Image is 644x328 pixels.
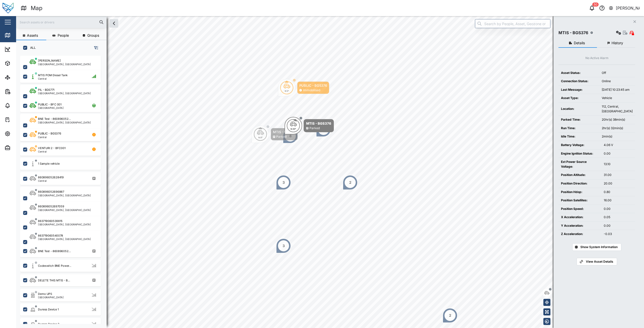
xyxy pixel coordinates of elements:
div: [PERSON_NAME] [38,59,61,63]
div: Dashboard [13,46,36,52]
div: 112, Central, [GEOGRAPHIC_DATA] [602,104,633,114]
div: [DATE] 10:23:45 am [602,87,633,92]
div: Position Altitude: [561,173,599,177]
div: Map [13,32,24,38]
div: Map marker [252,125,298,143]
div: 2min(s) [602,134,633,139]
div: Asset Status: [561,71,597,75]
div: Idle Time: [561,134,597,139]
div: Battery Voltage: [561,143,599,148]
div: Map marker [278,79,329,97]
div: Map marker [276,175,291,190]
div: [GEOGRAPHIC_DATA] [38,107,64,109]
div: MTIS - BGL715 [273,129,296,134]
div: MTIS - BGS376 [306,121,331,126]
div: 863719060539815 [38,219,63,223]
div: Map marker [285,117,334,134]
div: Parked Time: [561,117,597,122]
div: PUBLIC - BGS376 [38,131,61,136]
div: 2hr(s) 32min(s) [602,126,633,131]
div: Sites [13,75,25,80]
div: Assets [13,61,29,66]
span: Show System Information [580,244,618,251]
div: 13.10 [604,162,633,167]
div: [GEOGRAPHIC_DATA], [GEOGRAPHIC_DATA] [38,238,91,240]
div: 0.05 [604,215,633,220]
div: 2 [349,180,351,185]
div: 863719060540078 [38,233,63,238]
div: Position Satellites: [561,198,599,203]
div: Central [38,77,68,80]
label: ALL [27,46,36,50]
div: Reports [13,89,30,94]
div: Ext Power Source Voltage: [561,160,599,169]
img: Main Logo [3,3,14,14]
div: [GEOGRAPHIC_DATA], [GEOGRAPHIC_DATA] [38,194,91,197]
div: 0.00 [604,223,633,228]
div: 860896052628419 [38,175,64,179]
div: Map marker [442,308,458,323]
div: PUBLIC - BFC 001 [38,102,61,107]
div: Position Hdop: [561,190,599,195]
div: Last Message: [561,87,597,92]
div: Map [31,4,43,13]
div: N 20° [290,127,297,130]
div: Location: [561,107,597,111]
div: 31.00 [604,173,633,177]
canvas: Map [16,16,644,328]
div: Alarms [13,103,29,108]
div: Z Acceleration: [561,232,599,237]
span: Details [574,41,585,45]
div: [GEOGRAPHIC_DATA] [38,296,64,299]
div: 860896052697059 [38,204,64,209]
a: View Asset Details [577,258,617,265]
div: 0.00 [604,207,633,211]
div: Map marker [343,175,358,190]
div: DELETE THIS MTIS - B... [38,278,70,283]
span: People [58,34,69,37]
div: N 0° [284,89,290,92]
div: [GEOGRAPHIC_DATA], [GEOGRAPHIC_DATA] [38,121,91,124]
div: 50 [592,3,599,7]
div: N 0° [257,136,264,139]
div: Demo UPS [38,292,52,296]
div: BNE Test - 860896052... [38,249,71,253]
div: 2 [449,313,451,318]
div: 860896052696887 [38,190,64,194]
div: Tasks [13,117,27,122]
div: 3 [283,180,285,185]
div: Asset Type: [561,96,597,101]
div: Parked [276,134,287,139]
span: Groups [87,34,99,37]
div: 1 Sample vehicle [38,162,60,166]
span: History [612,41,623,45]
div: Settings [13,131,31,136]
div: 3 [283,243,285,249]
div: grid [20,54,106,324]
button: Show System Information [572,243,621,251]
div: PIL - BDS771 [38,88,54,92]
div: VENTURI 2 - BFC001 [38,146,65,150]
div: 16.00 [604,198,633,203]
div: Duress Device 1 [38,307,59,312]
div: X Acceleration: [561,215,599,220]
button: [PERSON_NAME] [609,5,640,12]
span: Assets [27,34,38,37]
div: 4.06 V [604,143,633,148]
div: MTIS - BGS376 [558,30,588,36]
div: Off [602,71,633,75]
div: Parked [309,126,320,131]
div: [GEOGRAPHIC_DATA], [GEOGRAPHIC_DATA] [38,63,91,65]
div: Central [38,150,65,153]
div: 20hr(s) 38min(s) [602,117,633,122]
input: Search by People, Asset, Geozone or Place [475,19,550,28]
div: [GEOGRAPHIC_DATA], [GEOGRAPHIC_DATA] [38,209,91,211]
div: [GEOGRAPHIC_DATA], [GEOGRAPHIC_DATA] [38,223,91,226]
div: PUBLIC - BGS376 [299,83,327,88]
div: Position Speed: [561,207,599,211]
div: Vehicle [602,96,633,101]
div: Immobilised [303,88,320,93]
div: Run Time: [561,126,597,131]
div: Duress Device 2 [38,322,59,326]
div: MTIS POM Diesel Tank [38,73,68,77]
